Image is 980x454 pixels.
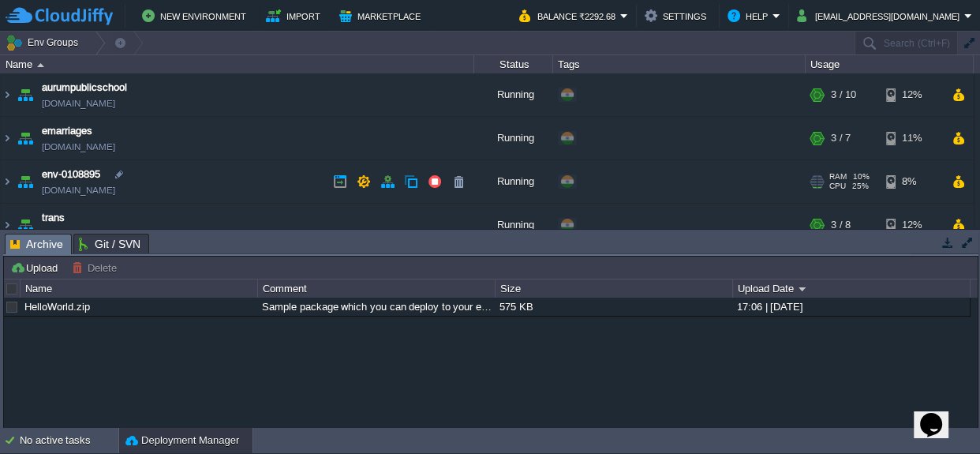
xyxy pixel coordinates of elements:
a: emarriages [42,123,92,139]
button: Deployment Manager [125,433,239,448]
div: Name [21,280,257,298]
span: 25% [852,182,869,191]
button: Upload [10,261,62,275]
img: AMDAwAAAACH5BAEAAAAALAAAAAABAAEAAAICRAEAOw== [14,73,36,116]
div: Tags [554,55,805,73]
div: Status [475,55,552,73]
button: New Environment [142,6,251,25]
div: Sample package which you can deploy to your environment. Feel free to delete and upload a package... [258,298,494,316]
div: Running [474,160,553,203]
div: 3 / 8 [831,204,851,246]
button: Help [728,6,772,25]
img: AMDAwAAAACH5BAEAAAAALAAAAAABAAEAAAICRAEAOw== [1,117,13,159]
span: Archive [10,235,63,254]
div: Name [2,55,473,73]
div: No active tasks [20,428,118,453]
button: Settings [645,6,711,25]
img: AMDAwAAAACH5BAEAAAAALAAAAAABAAEAAAICRAEAOw== [14,117,36,159]
div: Running [474,117,553,159]
div: 17:06 | [DATE] [733,298,969,316]
button: Env Groups [6,32,84,54]
span: Git / SVN [79,235,140,253]
img: AMDAwAAAACH5BAEAAAAALAAAAAABAAEAAAICRAEAOw== [1,204,13,246]
div: 12% [886,73,937,116]
a: [DOMAIN_NAME] [42,226,115,242]
span: CPU [829,182,846,191]
div: Running [474,204,553,246]
a: trans [42,210,65,226]
img: AMDAwAAAACH5BAEAAAAALAAAAAABAAEAAAICRAEAOw== [1,73,13,116]
a: [DOMAIN_NAME] [42,96,115,111]
div: 575 KB [496,298,731,316]
div: Upload Date [734,280,970,298]
div: Usage [806,55,973,73]
button: Delete [72,261,122,275]
img: AMDAwAAAACH5BAEAAAAALAAAAAABAAEAAAICRAEAOw== [1,160,13,203]
img: AMDAwAAAACH5BAEAAAAALAAAAAABAAEAAAICRAEAOw== [37,63,44,67]
a: [DOMAIN_NAME] [42,182,115,198]
button: Balance ₹2292.68 [519,6,620,25]
a: [DOMAIN_NAME] [42,139,115,155]
span: 10% [853,172,870,182]
div: 11% [886,117,937,159]
div: 12% [886,204,937,246]
iframe: chat widget [914,391,964,438]
button: Import [266,6,325,25]
button: [EMAIL_ADDRESS][DOMAIN_NAME] [797,6,964,25]
div: 3 / 10 [831,73,856,116]
img: CloudJiffy [6,6,113,26]
div: 8% [886,160,937,203]
span: RAM [829,172,847,182]
div: Running [474,73,553,116]
div: Comment [259,280,495,298]
div: Size [496,280,732,298]
div: 3 / 7 [831,117,851,159]
img: AMDAwAAAACH5BAEAAAAALAAAAAABAAEAAAICRAEAOw== [14,204,36,246]
a: env-0108895 [42,167,100,182]
a: HelloWorld.zip [24,301,90,313]
img: AMDAwAAAACH5BAEAAAAALAAAAAABAAEAAAICRAEAOw== [14,160,36,203]
button: Marketplace [339,6,425,25]
a: aurumpublicschool [42,80,127,96]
